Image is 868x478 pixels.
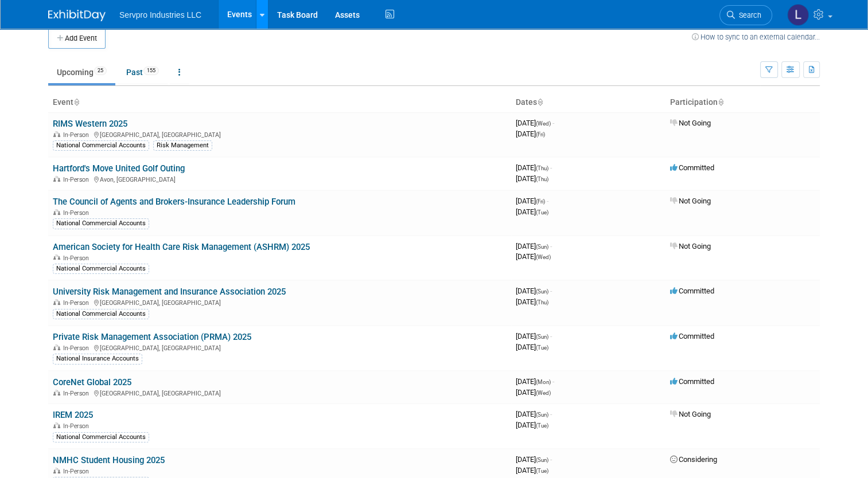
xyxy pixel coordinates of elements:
[53,209,60,215] img: In-Person Event
[537,97,543,107] a: Sort by Start Date
[53,131,60,137] img: In-Person Event
[516,466,548,475] span: [DATE]
[53,410,93,420] a: IREM 2025
[118,61,168,83] a: Past155
[48,93,511,112] th: Event
[670,332,714,340] span: Committed
[63,422,92,430] span: In-Person
[63,344,92,352] span: In-Person
[516,287,552,295] span: [DATE]
[511,93,665,112] th: Dates
[53,344,60,350] img: In-Person Event
[53,377,131,387] a: CoreNet Global 2025
[550,287,552,295] span: -
[53,176,60,182] img: In-Person Event
[63,131,92,139] span: In-Person
[153,140,212,151] div: Risk Management
[516,410,552,418] span: [DATE]
[516,377,554,386] span: [DATE]
[516,197,548,205] span: [DATE]
[516,242,552,250] span: [DATE]
[516,174,548,183] span: [DATE]
[536,120,551,127] span: (Wed)
[48,10,106,21] img: ExhibitDay
[718,97,723,107] a: Sort by Participation Type
[547,197,548,205] span: -
[536,299,548,305] span: (Thu)
[670,410,711,418] span: Not Going
[53,343,507,352] div: [GEOGRAPHIC_DATA], [GEOGRAPHIC_DATA]
[53,174,507,183] div: Avon, [GEOGRAPHIC_DATA]
[53,218,149,229] div: National Commercial Accounts
[516,297,548,306] span: [DATE]
[119,10,201,19] span: Servpro Industries LLC
[536,244,548,250] span: (Sun)
[536,176,548,182] span: (Thu)
[670,455,717,464] span: Considering
[53,163,185,174] a: Hartford's Move United Golf Outing
[53,197,295,207] a: The Council of Agents and Brokers-Insurance Leadership Forum
[53,242,310,252] a: American Society for Health Care Risk Management (ASHRM) 2025
[536,254,551,260] span: (Wed)
[53,432,149,442] div: National Commercial Accounts
[48,28,106,49] button: Add Event
[550,410,552,418] span: -
[536,412,548,418] span: (Sun)
[63,176,92,183] span: In-Person
[536,457,548,463] span: (Sun)
[670,287,714,295] span: Committed
[516,455,552,464] span: [DATE]
[73,97,79,107] a: Sort by Event Name
[516,163,552,172] span: [DATE]
[63,209,92,217] span: In-Person
[735,11,761,19] span: Search
[536,344,548,351] span: (Tue)
[94,66,107,75] span: 25
[53,254,60,260] img: In-Person Event
[516,388,551,397] span: [DATE]
[719,5,772,25] a: Search
[516,252,551,261] span: [DATE]
[53,354,142,364] div: National Insurance Accounts
[552,119,554,127] span: -
[692,33,820,41] a: How to sync to an external calendar...
[516,343,548,351] span: [DATE]
[53,468,60,473] img: In-Person Event
[53,390,60,395] img: In-Person Event
[53,422,60,428] img: In-Person Event
[550,455,552,464] span: -
[670,163,714,172] span: Committed
[536,390,551,396] span: (Wed)
[536,198,545,205] span: (Fri)
[516,119,554,127] span: [DATE]
[63,299,92,307] span: In-Person
[536,334,548,340] span: (Sun)
[48,61,115,83] a: Upcoming25
[552,377,554,386] span: -
[670,377,714,386] span: Committed
[536,131,545,138] span: (Fri)
[550,332,552,340] span: -
[670,197,711,205] span: Not Going
[143,66,159,75] span: 155
[53,332,251,342] a: Private Risk Management Association (PRMA) 2025
[670,119,711,127] span: Not Going
[516,332,552,340] span: [DATE]
[536,422,548,429] span: (Tue)
[53,130,507,139] div: [GEOGRAPHIC_DATA], [GEOGRAPHIC_DATA]
[516,207,548,216] span: [DATE]
[550,163,552,172] span: -
[53,140,149,151] div: National Commercial Accounts
[53,119,127,129] a: RIMS Western 2025
[536,209,548,216] span: (Tue)
[550,242,552,250] span: -
[53,264,149,274] div: National Commercial Accounts
[53,455,165,465] a: NMHC Student Housing 2025
[516,421,548,429] span: [DATE]
[53,287,286,297] a: University Risk Management and Insurance Association 2025
[787,4,809,26] img: Lacey Reed
[516,130,545,138] span: [DATE]
[63,254,92,262] span: In-Person
[53,388,507,397] div: [GEOGRAPHIC_DATA], [GEOGRAPHIC_DATA]
[53,309,149,319] div: National Commercial Accounts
